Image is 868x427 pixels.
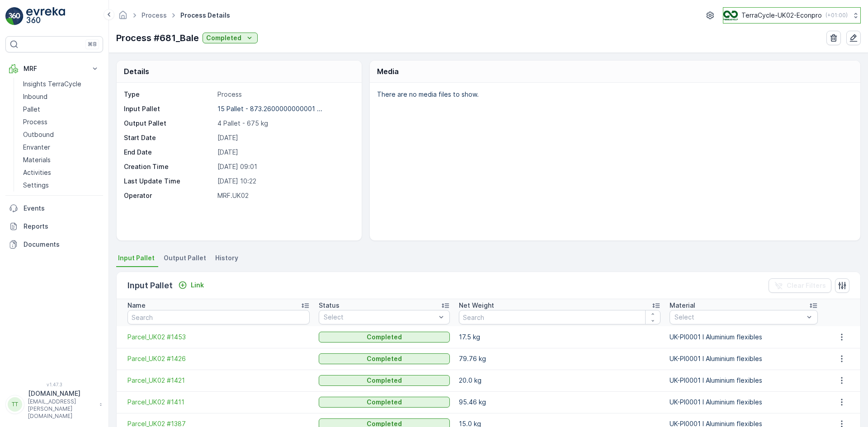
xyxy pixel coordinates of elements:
a: Parcel_UK02 #1426 [127,354,310,363]
td: 79.76 kg [454,348,665,370]
td: UK-PI0001 I Aluminium flexibles [665,370,823,391]
a: Inbound [19,90,103,103]
p: Type [124,90,214,99]
p: Documents [24,240,99,249]
p: Status [319,301,340,310]
p: 15 Pallet - 873.2600000000001 ... [217,105,322,113]
a: Settings [19,179,103,192]
p: Operator [124,191,214,200]
button: TT[DOMAIN_NAME][EMAIL_ADDRESS][PERSON_NAME][DOMAIN_NAME] [5,389,103,420]
p: Events [24,204,99,213]
td: UK-PI0001 I Aluminium flexibles [665,391,823,413]
p: MRF [24,64,85,73]
p: Outbound [23,130,54,139]
p: ( +01:00 ) [826,12,848,19]
p: [DATE] 10:22 [217,177,352,186]
button: MRF [5,60,103,78]
p: [DATE] [217,148,352,157]
button: TerraCycle-UK02-Econpro(+01:00) [723,7,861,23]
p: End Date [124,148,214,157]
button: Completed [319,353,450,364]
p: Completed [367,398,402,407]
p: Select [324,313,436,322]
p: Inbound [23,92,47,101]
p: 4 Pallet - 675 kg [217,119,352,128]
a: Pallet [19,103,103,116]
div: TT [8,397,22,412]
button: Clear Filters [769,278,831,293]
a: Parcel_UK02 #1453 [127,333,310,342]
button: Link [175,280,208,291]
a: Documents [5,235,103,253]
a: Envanter [19,141,103,154]
a: Parcel_UK02 #1421 [127,376,310,385]
p: [DATE] [217,133,352,142]
span: Input Pallet [118,253,155,263]
a: Activities [19,166,103,179]
button: Completed [319,375,450,386]
p: Input Pallet [124,104,214,113]
a: Events [5,199,103,217]
img: logo [5,7,24,25]
p: Select [675,313,804,322]
td: 95.46 kg [454,391,665,413]
td: UK-PI0001 I Aluminium flexibles [665,348,823,370]
button: Completed [319,332,450,343]
span: Output Pallet [164,253,206,263]
p: Completed [367,354,402,363]
a: Process [19,116,103,128]
p: TerraCycle-UK02-Econpro [741,11,822,20]
p: Process [217,90,352,99]
p: Envanter [23,143,50,152]
a: Process [142,11,167,19]
p: Output Pallet [124,119,214,128]
p: Details [124,66,149,77]
p: Completed [367,376,402,385]
p: Process [23,117,47,127]
a: Reports [5,217,103,235]
p: [DATE] 09:01 [217,162,352,171]
p: Insights TerraCycle [23,80,81,89]
img: logo_light-DOdMpM7g.png [26,7,65,25]
a: Outbound [19,128,103,141]
p: ⌘B [88,41,97,48]
p: [DOMAIN_NAME] [28,389,95,398]
p: [EMAIL_ADDRESS][PERSON_NAME][DOMAIN_NAME] [28,398,95,420]
p: Net Weight [459,301,494,310]
p: Start Date [124,133,214,142]
td: 17.5 kg [454,326,665,348]
p: There are no media files to show. [377,90,851,99]
td: UK-PI0001 I Aluminium flexibles [665,326,823,348]
input: Search [459,310,660,324]
p: Name [127,301,146,310]
p: Material [670,301,695,310]
p: Media [377,66,399,77]
td: 20.0 kg [454,370,665,391]
p: Pallet [23,105,40,114]
p: Settings [23,181,49,190]
p: Completed [367,333,402,342]
a: Insights TerraCycle [19,78,103,90]
button: Completed [203,33,258,43]
button: Completed [319,397,450,408]
a: Parcel_UK02 #1411 [127,398,310,407]
span: Process Details [179,11,232,20]
p: Input Pallet [127,279,173,292]
p: Completed [206,33,241,42]
p: Materials [23,155,51,164]
input: Search [127,310,310,324]
a: Homepage [118,14,128,21]
p: Last Update Time [124,177,214,186]
img: terracycle_logo_wKaHoWT.png [723,10,738,20]
span: History [215,253,238,263]
p: Reports [24,222,99,231]
p: Link [191,281,204,290]
p: Creation Time [124,162,214,171]
p: Process #681_Bale [116,31,199,45]
a: Materials [19,154,103,166]
p: MRF.UK02 [217,191,352,200]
